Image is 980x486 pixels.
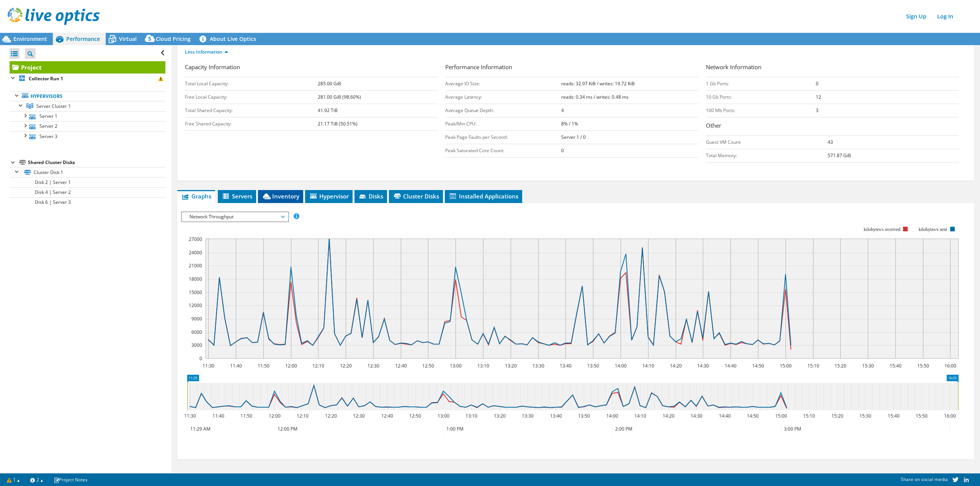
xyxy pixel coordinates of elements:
[189,249,202,256] text: 24000
[725,362,737,369] text: 14:40
[901,476,948,483] span: Share on social media
[663,413,675,419] text: 14:20
[807,362,819,369] text: 15:10
[10,111,165,121] a: Server 1
[212,413,224,419] text: 11:40
[477,362,489,369] text: 13:10
[340,362,352,369] text: 12:20
[862,362,874,369] text: 15:30
[10,197,165,207] a: Disk 6 | Server 3
[10,187,165,197] a: Disk 4 | Server 2
[10,131,165,141] a: Server 3
[422,362,434,369] text: 12:50
[25,475,49,484] a: 2
[831,413,843,419] text: 15:20
[615,362,627,369] text: 14:00
[318,80,341,87] b: 285.00 GiB
[445,63,698,73] h3: Performance Information
[864,227,900,232] text: kilobytes/s received
[890,362,902,369] text: 15:40
[186,212,284,221] span: Network Throughput
[816,80,818,87] b: 0
[606,413,618,419] text: 14:00
[828,139,833,145] b: 43
[189,236,202,242] text: 27000
[66,35,100,42] span: Performance
[367,362,379,369] text: 12:30
[561,94,629,100] b: reads: 0.34 ms / writes: 0.48 ms
[318,120,358,127] b: 21.17 TiB (50.51%)
[445,91,561,104] td: Average Latency:
[309,192,349,200] span: Hypervisor
[587,362,599,369] text: 13:50
[258,362,269,369] text: 11:50
[445,117,561,131] td: Peak/Min CPU:
[297,413,309,419] text: 12:10
[919,227,947,232] text: kilobytes/s sent
[917,362,929,369] text: 15:50
[10,91,165,101] a: Hypervisors
[706,149,828,163] td: Total Memory:
[642,362,654,369] text: 14:10
[191,315,202,322] text: 9000
[285,362,297,369] text: 12:00
[505,362,517,369] text: 13:20
[191,329,202,335] text: 6000
[522,413,534,419] text: 13:30
[816,94,821,100] b: 12
[803,413,815,419] text: 15:10
[706,91,816,104] td: 10 Gb Ports:
[381,413,393,419] text: 12:40
[465,413,477,419] text: 13:10
[29,75,63,82] b: Collector Run 1
[36,103,71,109] span: Server Cluster 1
[561,134,586,140] b: Server 1 / 0
[445,104,561,117] td: Average Queue Depth:
[10,177,165,187] a: Disk 2 | Server 1
[156,35,191,42] span: Cloud Pricing
[670,362,682,369] text: 14:20
[449,192,518,200] span: Installed Applications
[8,8,100,25] img: live_optics_svg.svg
[706,121,959,132] h3: Other
[445,144,561,158] td: Peak Saturated Core Count:
[828,152,851,159] b: 571.87 GiB
[185,117,318,131] td: Free Shared Capacity:
[445,77,561,91] td: Average IO Size:
[196,33,262,45] a: About Live Optics
[10,101,165,111] a: Server Cluster 1
[191,342,202,348] text: 3000
[902,11,930,22] a: Sign Up
[706,63,959,73] h3: Network Information
[393,192,439,200] span: Cluster Disks
[10,61,165,73] a: Project
[10,167,165,177] a: Cluster Disk 1
[775,413,787,419] text: 15:00
[318,107,338,114] b: 41.92 TiB
[780,362,792,369] text: 15:00
[494,413,506,419] text: 13:20
[888,413,900,419] text: 15:40
[835,362,846,369] text: 15:20
[262,192,299,200] span: Inventory
[706,104,816,117] td: 100 Mb Ports:
[119,35,137,42] span: Virtual
[560,362,572,369] text: 13:40
[184,413,196,419] text: 11:30
[10,121,165,131] a: Server 2
[28,158,165,167] div: Shared Cluster Disks
[445,131,561,144] td: Peak Page Faults per Second:
[185,104,318,117] td: Total Shared Capacity:
[312,362,324,369] text: 12:10
[752,362,764,369] text: 14:50
[189,262,202,269] text: 21000
[634,413,646,419] text: 14:10
[697,362,709,369] text: 14:30
[189,289,202,296] text: 15000
[944,362,956,369] text: 16:00
[395,362,407,369] text: 12:40
[706,136,828,149] td: Guest VM Count:
[409,413,421,419] text: 12:50
[816,107,818,114] b: 3
[561,107,564,114] b: 4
